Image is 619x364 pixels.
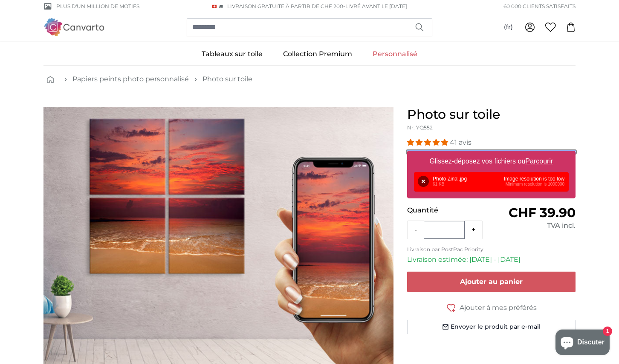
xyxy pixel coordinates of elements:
[408,221,424,238] button: -
[43,18,105,36] img: Canvarto
[497,20,520,35] button: (fr)
[407,107,576,122] h1: Photo sur toile
[407,255,576,265] p: Livraison estimée: [DATE] - [DATE]
[460,303,537,313] span: Ajouter à mes préférés
[345,3,407,9] span: Livré avant le [DATE]
[492,221,576,231] div: TVA incl.
[343,3,407,9] span: -
[191,43,273,65] a: Tableaux sur toile
[553,330,612,357] inbox-online-store-chat: Chat de la boutique en ligne Shopify
[407,124,433,131] span: Nr. YQ552
[72,74,189,84] a: Papiers peints photo personnalisé
[43,66,576,93] nav: breadcrumbs
[362,43,428,65] a: Personnalisé
[407,205,491,215] p: Quantité
[212,5,217,8] img: Suisse
[465,221,482,238] button: +
[56,3,139,10] span: Plus d'un million de motifs
[450,138,471,146] span: 41 avis
[460,278,523,286] span: Ajouter au panier
[407,302,576,313] button: Ajouter à mes préférés
[426,153,557,170] label: Glissez-déposez vos fichiers ou
[503,3,576,10] span: 60 000 clients satisfaits
[202,74,252,84] a: Photo sur toile
[509,205,576,221] span: CHF 39.90
[227,3,343,9] span: Livraison GRATUITE à partir de CHF 200
[526,158,553,165] u: Parcourir
[407,246,576,253] p: Livraison par PostPac Priority
[407,320,576,334] button: Envoyer le produit par e-mail
[407,138,450,146] span: 4.98 stars
[407,272,576,292] button: Ajouter au panier
[273,43,362,65] a: Collection Premium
